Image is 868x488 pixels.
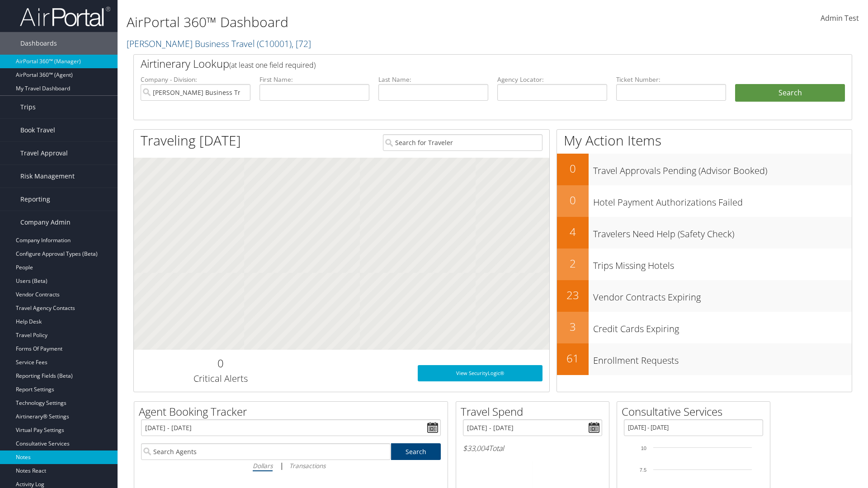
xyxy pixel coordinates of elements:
h3: Travel Approvals Pending (Advisor Booked) [593,160,852,177]
i: Transactions [289,461,325,470]
h2: 23 [557,287,589,303]
label: Ticket Number: [616,75,726,84]
span: Book Travel [20,119,55,141]
span: Company Admin [20,211,71,234]
h3: Enrollment Requests [593,350,852,367]
span: Risk Management [20,165,75,188]
span: ( C10001 ) [257,38,292,50]
h6: Total [463,443,602,453]
h3: Trips Missing Hotels [593,255,852,272]
span: Reporting [20,188,50,211]
h2: 0 [557,192,589,208]
h3: Hotel Payment Authorizations Failed [593,192,852,209]
input: Search for Traveler [383,134,542,151]
h2: 0 [141,356,300,371]
label: Agency Locator: [497,75,607,84]
tspan: 10 [641,446,646,451]
span: , [ 72 ] [292,38,311,50]
h2: Travel Spend [461,404,609,419]
a: Search [391,443,441,460]
h1: My Action Items [557,131,852,150]
tspan: 7.5 [640,467,646,473]
a: 0Travel Approvals Pending (Advisor Booked) [557,154,852,185]
a: View SecurityLogic® [418,365,542,381]
h2: 0 [557,161,589,176]
a: [PERSON_NAME] Business Travel [127,38,311,50]
i: Dollars [253,461,273,470]
a: 3Credit Cards Expiring [557,312,852,343]
span: (at least one field required) [229,60,316,70]
h3: Credit Cards Expiring [593,318,852,335]
h2: Agent Booking Tracker [139,404,448,419]
h2: 4 [557,224,589,239]
h2: Consultative Services [622,404,770,419]
button: Search [735,84,845,102]
a: 2Trips Missing Hotels [557,249,852,280]
h2: 2 [557,256,589,271]
span: Dashboards [20,32,57,55]
a: 23Vendor Contracts Expiring [557,280,852,312]
a: 0Hotel Payment Authorizations Failed [557,185,852,217]
a: Admin Test [821,5,859,33]
a: 4Travelers Need Help (Safety Check) [557,217,852,249]
label: Last Name: [378,75,488,84]
img: airportal-logo.png [20,6,110,27]
input: Search Agents [141,443,391,460]
h1: AirPortal 360™ Dashboard [127,13,615,32]
h2: Airtinerary Lookup [141,56,785,71]
label: Company - Division: [141,75,250,84]
h3: Travelers Need Help (Safety Check) [593,223,852,240]
div: | [141,460,441,471]
h2: 3 [557,319,589,334]
h1: Traveling [DATE] [141,131,241,150]
span: $33,004 [463,443,489,453]
h2: 61 [557,351,589,366]
label: First Name: [259,75,369,84]
span: Admin Test [821,13,859,23]
h3: Critical Alerts [141,372,300,385]
a: 61Enrollment Requests [557,343,852,375]
span: Travel Approval [20,142,68,164]
h3: Vendor Contracts Expiring [593,286,852,304]
span: Trips [20,96,36,118]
